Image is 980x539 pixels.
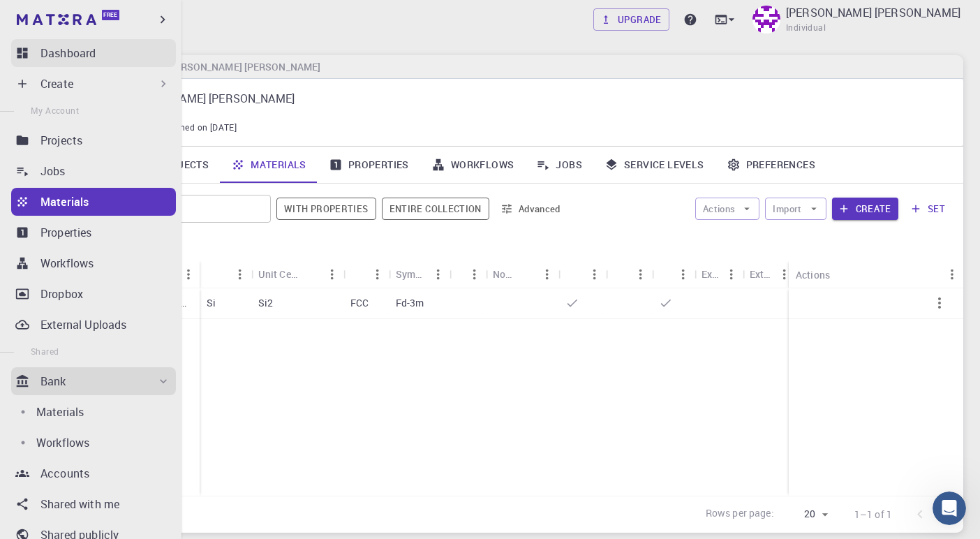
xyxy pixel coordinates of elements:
[941,263,963,286] button: Menu
[36,404,84,420] p: Materials
[765,198,826,220] button: Import
[514,263,536,286] button: Sort
[321,263,343,286] button: Menu
[299,263,321,286] button: Sort
[40,255,94,272] p: Workflows
[168,121,237,135] span: Joined on [DATE]
[786,4,960,21] p: [PERSON_NAME] [PERSON_NAME]
[11,459,176,487] a: Accounts
[659,263,681,286] button: Sort
[720,263,743,286] button: Menu
[904,198,952,220] button: set
[11,188,176,216] a: Materials
[652,260,695,288] div: Public
[695,260,743,288] div: Ext+lnk
[11,311,176,339] a: External Uploads
[706,506,774,522] p: Rows per page:
[40,224,92,241] p: Properties
[743,260,796,288] div: Ext+web
[350,263,373,286] button: Sort
[11,126,176,154] a: Projects
[536,263,558,286] button: Menu
[427,263,450,286] button: Menu
[750,260,773,288] div: Ext+web
[786,21,826,35] span: Individual
[630,263,652,286] button: Menu
[701,260,720,288] div: Ext+lnk
[207,296,216,310] p: Si
[420,147,526,183] a: Workflows
[396,260,427,288] div: Symmetry
[933,492,966,525] iframe: Intercom live chat
[160,59,320,75] h6: [PERSON_NAME] [PERSON_NAME]
[613,263,635,286] button: Sort
[28,10,78,22] span: Support
[593,8,669,31] a: Upgrade
[382,198,489,220] span: Filter throughout whole library including sets (folders)
[11,398,170,426] a: Materials
[463,263,486,286] button: Menu
[40,465,89,482] p: Accounts
[854,508,892,522] p: 1–1 of 1
[780,504,832,524] div: 20
[220,147,318,183] a: Materials
[200,260,251,288] div: Formula
[593,147,715,183] a: Service Levels
[40,373,66,390] p: Bank
[773,263,796,286] button: Menu
[343,260,389,288] div: Lattice
[40,286,83,302] p: Dropbox
[177,263,200,286] button: Menu
[366,263,389,286] button: Menu
[832,198,898,220] button: Create
[695,198,760,220] button: Actions
[11,280,176,308] a: Dropbox
[11,429,170,457] a: Workflows
[486,260,558,288] div: Non-periodic
[752,6,780,34] img: Dương Duy Mạnh
[396,296,424,310] p: Fd-3m
[389,260,450,288] div: Symmetry
[493,260,514,288] div: Non-periodic
[318,147,420,183] a: Properties
[276,198,376,220] span: Show only materials with calculated properties
[495,198,567,220] button: Advanced
[584,263,606,286] button: Menu
[251,260,343,288] div: Unit Cell Formula
[11,157,176,185] a: Jobs
[36,434,89,451] p: Workflows
[715,147,826,183] a: Preferences
[70,59,323,75] nav: breadcrumb
[40,193,89,210] p: Materials
[229,263,251,286] button: Menu
[11,490,176,518] a: Shared with me
[40,75,73,92] p: Create
[565,263,588,286] button: Sort
[672,263,695,286] button: Menu
[258,296,273,310] p: Si2
[207,263,229,286] button: Sort
[350,296,369,310] p: FCC
[558,260,606,288] div: Default
[31,105,79,116] span: My Account
[11,219,176,246] a: Properties
[796,261,830,288] div: Actions
[11,39,176,67] a: Dashboard
[31,346,59,357] span: Shared
[11,249,176,277] a: Workflows
[40,316,126,333] p: External Uploads
[382,198,489,220] button: Entire collection
[11,367,176,395] div: Bank
[606,260,652,288] div: Shared
[40,496,119,512] p: Shared with me
[17,14,96,25] img: logo
[258,260,299,288] div: Unit Cell Formula
[525,147,593,183] a: Jobs
[40,45,96,61] p: Dashboard
[450,260,486,288] div: Tags
[276,198,376,220] button: With properties
[40,132,82,149] p: Projects
[40,163,66,179] p: Jobs
[120,90,941,107] p: [PERSON_NAME] [PERSON_NAME]
[11,70,176,98] div: Create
